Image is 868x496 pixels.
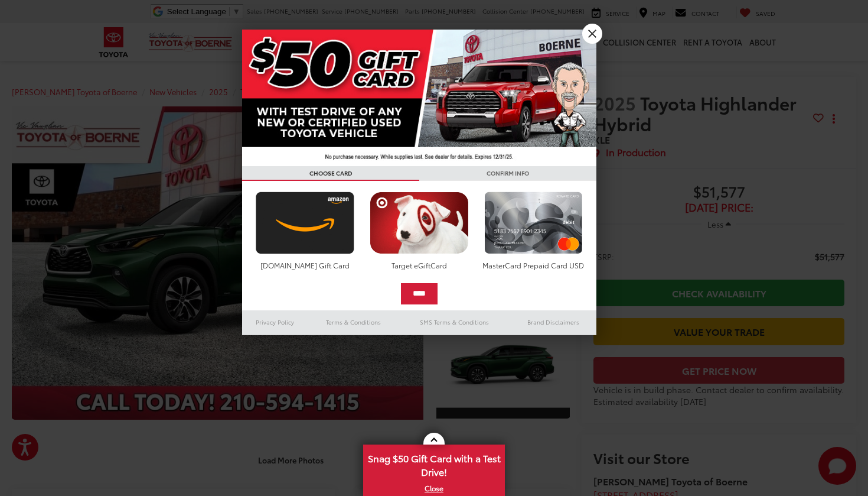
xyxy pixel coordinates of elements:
div: [DOMAIN_NAME] Gift Card [253,260,357,270]
img: 42635_top_851395.jpg [242,30,596,166]
a: Brand Disclaimers [510,315,596,329]
span: Snag $50 Gift Card with a Test Drive! [364,446,504,482]
img: mastercard.png [481,192,586,254]
img: amazoncard.png [253,192,357,254]
div: MasterCard Prepaid Card USD [481,260,586,270]
a: SMS Terms & Conditions [399,315,510,329]
img: targetcard.png [367,192,471,254]
h3: CHOOSE CARD [242,166,419,181]
a: Terms & Conditions [308,315,399,329]
h3: CONFIRM INFO [419,166,596,181]
a: Privacy Policy [242,315,308,329]
div: Target eGiftCard [367,260,471,270]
